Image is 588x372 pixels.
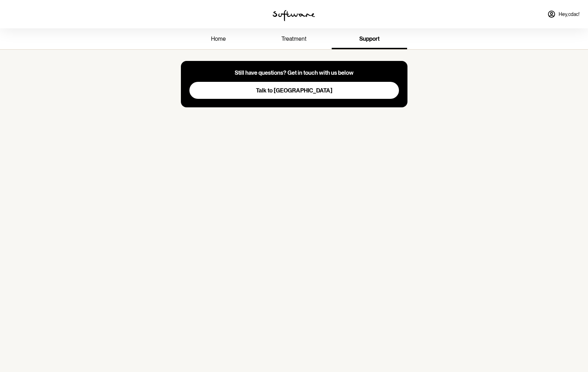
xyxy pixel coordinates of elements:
a: home [181,30,256,49]
a: support [332,30,407,49]
a: treatment [256,30,332,49]
img: software logo [273,10,315,21]
span: Hey, cdac ! [559,11,580,17]
p: Still have questions? Get in touch with us below [189,69,399,76]
span: support [359,35,379,42]
span: home [211,35,226,42]
span: Talk to [GEOGRAPHIC_DATA] [256,87,332,94]
a: Hey,cdac! [543,6,584,23]
button: Talk to [GEOGRAPHIC_DATA] [189,82,399,99]
span: treatment [281,35,307,42]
